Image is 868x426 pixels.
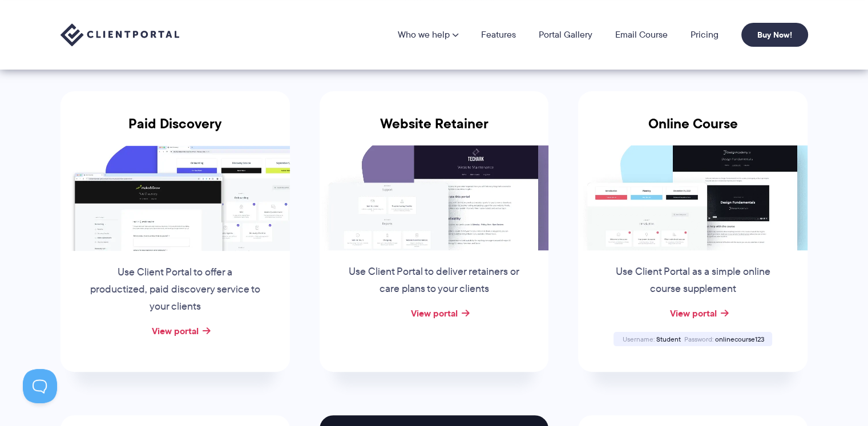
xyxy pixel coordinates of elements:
[23,369,57,403] iframe: Toggle Customer Support
[410,306,457,320] a: View portal
[669,306,716,320] a: View portal
[60,116,290,145] h3: Paid Discovery
[691,30,718,39] a: Pricing
[481,30,516,39] a: Features
[606,263,780,298] p: Use Client Portal as a simple online course supplement
[347,263,520,298] p: Use Client Portal to deliver retainers or care plans to your clients
[88,264,262,315] p: Use Client Portal to offer a productized, paid discovery service to your clients
[578,116,808,145] h3: Online Course
[398,30,458,39] a: Who we help
[622,334,654,344] span: Username
[152,324,199,338] a: View portal
[539,30,592,39] a: Portal Gallery
[615,30,668,39] a: Email Course
[714,334,764,344] span: onlinecourse123
[684,334,713,344] span: Password
[656,334,680,344] span: Student
[741,23,808,47] a: Buy Now!
[320,116,549,145] h3: Website Retainer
